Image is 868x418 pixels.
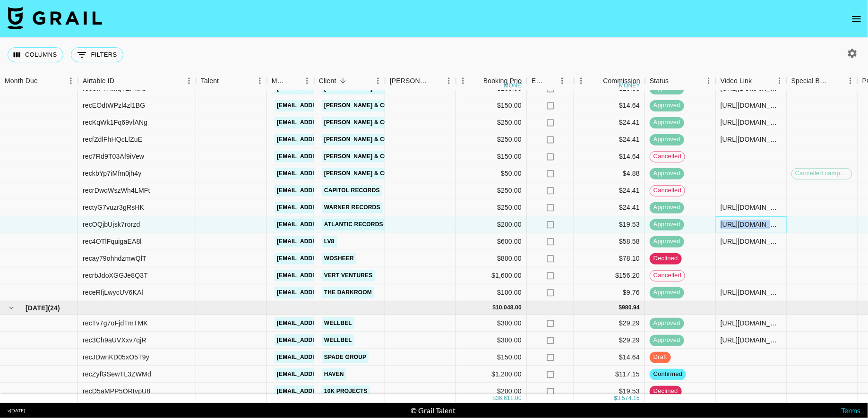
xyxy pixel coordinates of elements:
[322,117,404,128] a: [PERSON_NAME] & Co LLC
[650,72,669,90] div: Status
[574,284,645,301] div: $9.76
[532,72,545,90] div: Expenses: Remove Commission?
[48,303,60,313] span: ( 24 )
[773,74,787,88] button: Menu
[456,148,527,165] div: $150.00
[574,332,645,349] div: $29.29
[322,270,375,282] a: Vert Ventures
[275,368,429,380] a: [EMAIL_ADDRESS][PERSON_NAME][DOMAIN_NAME]
[83,186,150,196] div: recrDwqWszWh4LMFt
[492,304,496,312] div: $
[617,394,640,402] div: 3,574.15
[619,304,622,312] div: $
[322,185,382,196] a: Capitol Records
[574,182,645,199] div: $24.41
[721,118,782,128] div: https://www.tiktok.com/@keelieandersonn/video/7530686047382965535?is_from_webapp=1&sender_device=...
[8,47,63,62] button: Select columns
[322,219,395,230] a: Atlantic Records US
[322,253,356,264] a: Wosheer
[545,74,558,87] button: Sort
[196,72,267,90] div: Talent
[650,101,684,110] span: approved
[456,114,527,131] div: $250.00
[843,74,858,88] button: Menu
[275,270,429,282] a: [EMAIL_ADDRESS][PERSON_NAME][DOMAIN_NAME]
[78,72,196,90] div: Airtable ID
[83,237,142,247] div: rec4OTlFquigaEA8l
[650,387,682,396] span: declined
[574,233,645,250] div: $58.58
[322,287,374,299] a: The Darkroom
[752,74,765,87] button: Sort
[456,366,527,383] div: $1,200.00
[830,74,843,87] button: Sort
[319,72,336,90] div: Client
[603,72,640,90] div: Commission
[791,72,830,90] div: Special Booking Type
[5,72,38,90] div: Month Due
[650,152,685,161] span: cancelled
[574,315,645,332] div: $29.29
[574,114,645,131] div: $24.41
[504,83,525,88] div: money
[702,74,716,88] button: Menu
[71,47,123,62] button: Show filters
[456,332,527,349] div: $300.00
[322,100,404,111] a: [PERSON_NAME] & Co LLC
[622,304,640,312] div: 980.94
[555,74,569,88] button: Menu
[322,151,404,162] a: [PERSON_NAME] & Co LLC
[574,216,645,233] div: $19.53
[650,271,685,280] span: cancelled
[275,287,429,299] a: [EMAIL_ADDRESS][PERSON_NAME][DOMAIN_NAME]
[83,336,146,345] div: rec3Ch9aUVXxv7qjR
[456,165,527,182] div: $50.00
[456,250,527,267] div: $800.00
[322,83,404,94] a: [PERSON_NAME] & Co LLC
[385,72,456,90] div: Booker
[182,74,196,88] button: Menu
[275,334,429,346] a: [EMAIL_ADDRESS][PERSON_NAME][DOMAIN_NAME]
[83,101,145,111] div: recEOdtWPzl4zl1BG
[275,385,429,397] a: [EMAIL_ADDRESS][PERSON_NAME][DOMAIN_NAME]
[721,101,782,111] div: https://www.tiktok.com/@hopemacklin/video/7530412995176877342?is_from_webapp=1&sender_device=pc&w...
[456,383,527,400] div: $200.00
[219,74,232,87] button: Sort
[721,288,782,298] div: https://www.tiktok.com/@hopemacklin/video/7528140189512895774?is_from_webapp=1&sender_device=pc&w...
[650,370,686,379] span: confirmed
[574,250,645,267] div: $78.10
[650,237,684,246] span: approved
[275,134,429,145] a: [EMAIL_ADDRESS][PERSON_NAME][DOMAIN_NAME]
[8,7,102,29] img: Grail Talent
[287,74,300,87] button: Sort
[456,131,527,148] div: $250.00
[650,353,671,362] span: draft
[650,319,684,328] span: approved
[336,74,350,87] button: Sort
[496,304,522,312] div: 10,048.00
[201,72,219,90] div: Talent
[614,394,617,402] div: $
[574,148,645,165] div: $14.64
[650,84,684,93] span: approved
[456,182,527,199] div: $250.00
[38,74,51,87] button: Sort
[456,216,527,233] div: $200.00
[721,135,782,145] div: https://www.tiktok.com/@hopeadriann/video/7524857075541822734?is_from_webapp=1&sender_device=pc&w...
[456,233,527,250] div: $600.00
[83,387,150,396] div: recD5aMPP5ORtvpU8
[574,165,645,182] div: $4.88
[83,288,143,298] div: receRfjLwycUV6KAl
[574,383,645,400] div: $19.53
[322,385,370,397] a: 10k Projects
[574,199,645,216] div: $24.41
[650,336,684,345] span: approved
[275,185,429,196] a: [EMAIL_ADDRESS][PERSON_NAME][DOMAIN_NAME]
[83,370,151,379] div: recZyfGSewTL3ZWMd
[574,74,588,88] button: Menu
[275,236,429,247] a: [EMAIL_ADDRESS][PERSON_NAME][DOMAIN_NAME]
[390,72,429,90] div: [PERSON_NAME]
[83,353,149,362] div: recJDwnKD05xO5T9y
[650,220,684,229] span: approved
[721,319,782,328] div: https://www.tiktok.com/@annie_butlerr/video/7533360658218274062?is_from_webapp=1&sender_device=pc...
